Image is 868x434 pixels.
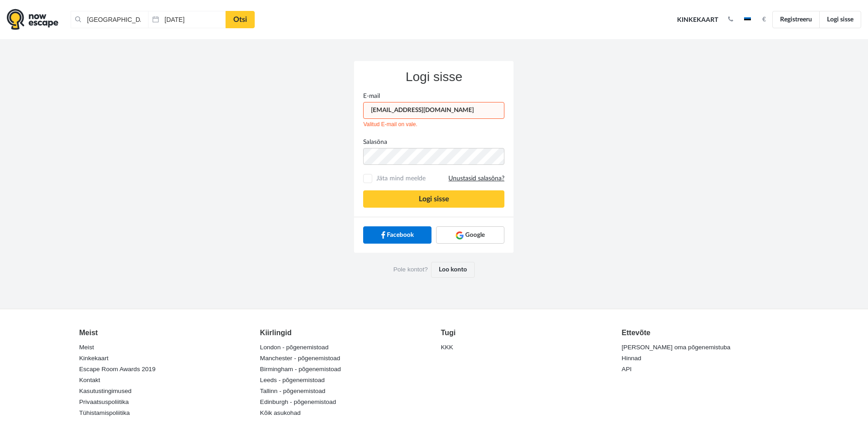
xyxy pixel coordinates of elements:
a: Google [436,226,504,244]
button: € [758,15,770,24]
a: Logi sisse [819,11,861,28]
a: Facebook [363,226,431,244]
div: Meist [79,327,247,338]
div: Kiirlingid [260,327,427,338]
input: Koha või toa nimi [71,11,148,28]
a: Unustasid salasõna? [448,174,504,183]
input: Jäta mind meeldeUnustasid salasõna? [365,176,371,182]
a: Kontakt [79,374,100,387]
div: Tugi [441,327,608,338]
a: Tühistamispoliitika [79,407,130,419]
div: Pole kontot? [354,253,514,286]
label: E-mail [356,92,511,101]
a: Privaatsuspoliitika [79,396,129,408]
a: Leeds - põgenemistoad [260,374,325,387]
label: Salasõna [356,138,511,147]
a: Birmingham - põgenemistoad [260,363,341,376]
a: KKK [441,341,453,354]
a: Edinburgh - põgenemistoad [260,396,336,408]
a: Loo konto [431,262,475,277]
button: Logi sisse [363,190,504,208]
div: Ettevõte [621,327,789,338]
span: Google [465,230,485,240]
a: Kasutustingimused [79,385,132,398]
a: Escape Room Awards 2019 [79,363,156,376]
a: Meist [79,341,94,354]
a: Kinkekaart [674,10,721,30]
input: Kuupäev [148,11,226,28]
a: Kinkekaart [79,352,108,365]
h3: Logi sisse [363,70,504,84]
a: Kõik asukohad [260,407,301,419]
a: API [621,363,632,376]
a: Registreeru [772,11,820,28]
img: logo [7,9,58,30]
a: London - põgenemistoad [260,341,329,354]
a: Otsi [226,11,255,28]
a: Hinnad [621,352,641,365]
span: Facebook [387,230,414,240]
a: Tallinn - põgenemistoad [260,385,326,398]
a: Manchester - põgenemistoad [260,352,340,365]
span: Jäta mind meelde [374,174,504,183]
img: et.jpg [744,17,751,22]
li: Valitud E-mail on vale. [363,121,504,128]
strong: € [762,16,766,23]
a: [PERSON_NAME] oma põgenemistuba [621,341,730,354]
